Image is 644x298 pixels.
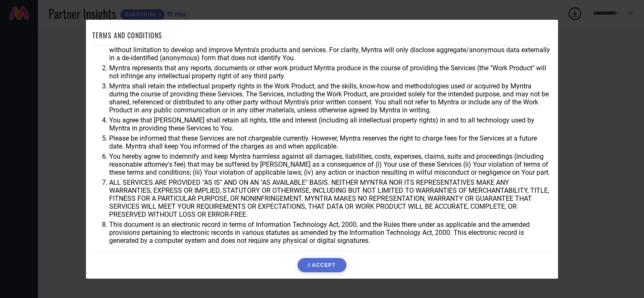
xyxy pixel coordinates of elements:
[109,134,552,150] li: Please be informed that these Services are not chargeable currently. However, Myntra reserves the...
[109,64,552,80] li: Myntra represents that any reports, documents or other work product Myntra produce in the course ...
[109,178,552,218] li: ALL SERVICES ARE PROVIDED "AS IS" AND ON AN "AS AVAILABLE" BASIS. NEITHER MYNTRA NOR ITS REPRESEN...
[109,221,552,245] li: This document is an electronic record in terms of Information Technology Act, 2000, and the Rules...
[109,116,552,132] li: You agree that [PERSON_NAME] shall retain all rights, title and interest (including all intellect...
[92,30,162,40] h1: TERMS AND CONDITIONS
[298,258,346,272] button: I ACCEPT
[109,82,552,114] li: Myntra shall retain the intellectual property rights in the Work Product, and the skills, know-ho...
[109,152,552,176] li: You hereby agree to indemnify and keep Myntra harmless against all damages, liabilities, costs, e...
[109,38,552,62] li: You agree that Myntra may use aggregate and anonymized data for any business purpose during or af...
